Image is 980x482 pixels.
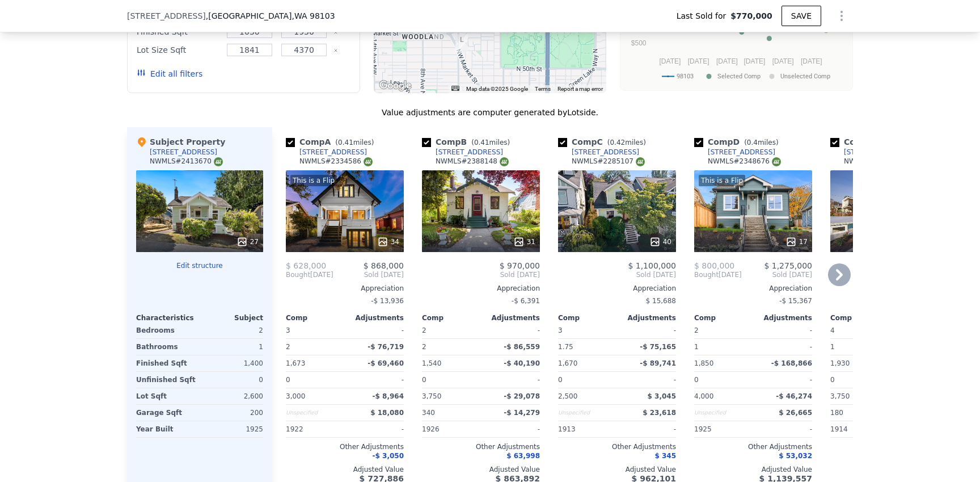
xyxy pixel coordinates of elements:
[286,326,290,334] span: 3
[333,48,338,53] button: Clear
[694,442,812,451] div: Other Adjustments
[744,57,766,65] text: [DATE]
[801,57,822,65] text: [DATE]
[377,78,414,93] img: Google
[649,236,671,248] div: 40
[753,313,812,322] div: Adjustments
[764,261,812,270] span: $ 1,275,000
[830,313,889,322] div: Comp
[654,452,676,460] span: $ 345
[694,339,751,355] div: 1
[708,148,775,157] div: [STREET_ADDRESS]
[694,376,699,384] span: 0
[422,465,540,474] div: Adjusted Value
[694,405,751,421] div: Unspecified
[694,270,719,279] span: Bought
[506,452,540,460] span: $ 63,998
[286,442,404,451] div: Other Adjustments
[708,157,781,166] div: NWMLS # 2348676
[558,442,676,451] div: Other Adjustments
[422,359,441,367] span: 1,540
[844,157,917,166] div: NWMLS # 2325373
[347,372,404,388] div: -
[371,297,404,305] span: -$ 13,936
[422,409,435,417] span: 340
[422,421,479,437] div: 1926
[150,157,223,166] div: NWMLS # 2413670
[286,261,326,270] span: $ 628,000
[558,270,676,279] span: Sold [DATE]
[694,421,751,437] div: 1925
[504,392,540,400] span: -$ 29,078
[785,236,808,248] div: 17
[286,339,343,355] div: 2
[373,452,404,460] span: -$ 3,050
[619,322,676,338] div: -
[136,313,200,322] div: Characteristics
[481,313,540,322] div: Adjustments
[286,465,404,474] div: Adjusted Value
[422,339,479,355] div: 2
[373,392,404,400] span: -$ 8,964
[202,322,263,338] div: 2
[830,421,887,437] div: 1914
[474,139,489,146] span: 0.41
[699,175,745,186] div: This is a Flip
[779,452,812,460] span: $ 53,032
[202,355,263,371] div: 1,400
[677,10,731,22] span: Last Sold for
[694,148,775,157] a: [STREET_ADDRESS]
[772,157,781,166] img: NWMLS Logo
[136,355,197,371] div: Finished Sqft
[422,442,540,451] div: Other Adjustments
[455,34,468,53] div: 235 NW 52nd St
[730,10,772,22] span: $770,000
[500,261,540,270] span: $ 970,000
[290,175,337,186] div: This is a Flip
[619,372,676,388] div: -
[136,136,225,148] div: Subject Property
[422,136,514,148] div: Comp B
[451,86,459,91] button: Keyboard shortcuts
[747,139,758,146] span: 0.4
[286,359,305,367] span: 1,673
[286,148,367,157] a: [STREET_ADDRESS]
[619,421,676,437] div: -
[286,284,404,293] div: Appreciation
[830,5,853,27] button: Show Options
[830,326,835,334] span: 4
[436,148,503,157] div: [STREET_ADDRESS]
[483,322,540,338] div: -
[286,313,345,322] div: Comp
[717,73,761,80] text: Selected Comp
[292,11,335,20] span: , WA 98103
[136,339,197,355] div: Bathrooms
[136,261,263,270] button: Edit structure
[202,372,263,388] div: 0
[202,405,263,421] div: 200
[694,261,734,270] span: $ 800,000
[500,157,509,166] img: NWMLS Logo
[422,392,441,400] span: 3,750
[467,139,514,146] span: ( miles)
[127,10,206,22] span: [STREET_ADDRESS]
[694,326,699,334] span: 2
[377,236,399,248] div: 34
[643,409,676,417] span: $ 23,618
[694,136,783,148] div: Comp D
[236,236,259,248] div: 27
[286,376,290,384] span: 0
[286,270,310,279] span: Bought
[436,157,509,166] div: NWMLS # 2388148
[640,343,676,351] span: -$ 75,165
[535,86,551,92] a: Terms (opens in new tab)
[364,261,404,270] span: $ 868,000
[694,465,812,474] div: Adjusted Value
[206,10,335,22] span: , [GEOGRAPHIC_DATA]
[150,148,217,157] div: [STREET_ADDRESS]
[694,359,713,367] span: 1,850
[694,284,812,293] div: Appreciation
[557,86,603,92] a: Report a map error
[631,39,647,47] text: $500
[830,409,843,417] span: 180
